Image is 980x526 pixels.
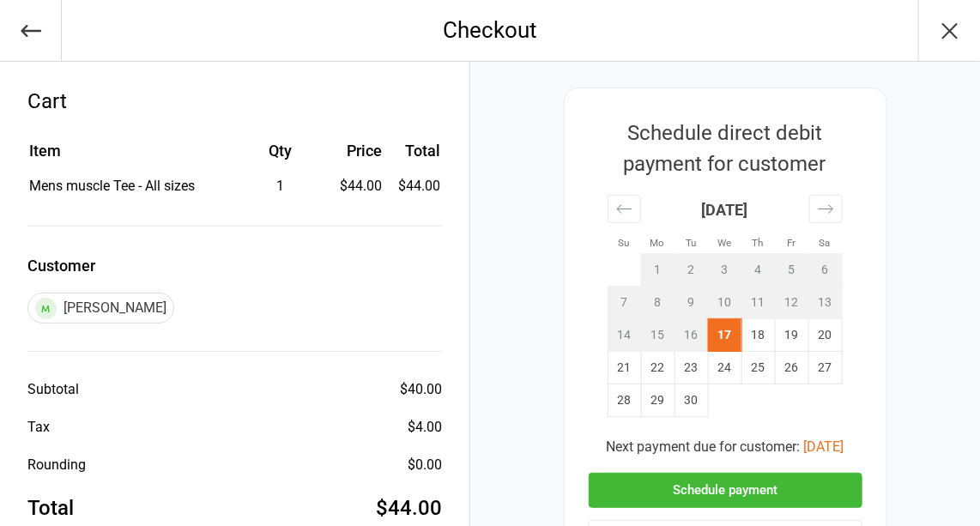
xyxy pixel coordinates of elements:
div: Move forward to switch to the next month. [809,195,843,223]
small: Mo [650,237,665,249]
td: Sunday, September 21, 2025 [608,352,641,384]
td: $44.00 [389,176,440,196]
th: Total [389,139,440,174]
button: [DATE] [804,437,844,457]
td: Not available. Thursday, September 4, 2025 [741,254,775,287]
strong: [DATE] [702,201,748,219]
div: Cart [27,86,442,117]
div: Move backward to switch to the previous month. [608,195,641,223]
small: Su [619,237,630,249]
td: Not available. Monday, September 1, 2025 [641,254,675,287]
div: Calendar [589,179,862,437]
td: Tuesday, September 30, 2025 [675,384,708,417]
div: Total [27,493,74,523]
div: $40.00 [400,379,442,400]
div: Next payment due for customer: [589,437,862,457]
div: $44.00 [376,493,442,523]
td: Not available. Thursday, September 11, 2025 [741,287,775,319]
div: Schedule direct debit payment for customer [589,118,862,179]
small: We [717,237,731,249]
td: Wednesday, September 24, 2025 [708,352,741,384]
td: Tuesday, September 23, 2025 [675,352,708,384]
small: Th [753,237,764,249]
td: Thursday, September 25, 2025 [741,352,775,384]
td: Monday, September 29, 2025 [641,384,675,417]
td: Sunday, September 28, 2025 [608,384,641,417]
small: Fr [787,237,795,249]
th: Item [29,139,232,174]
div: Rounding [27,455,86,475]
td: Not available. Wednesday, September 10, 2025 [708,287,741,319]
button: Schedule payment [589,473,862,508]
div: Subtotal [27,379,79,400]
td: Not available. Saturday, September 6, 2025 [808,254,842,287]
td: Selected. Wednesday, September 17, 2025 [708,319,741,352]
div: $44.00 [330,176,382,196]
td: Not available. Friday, September 5, 2025 [775,254,808,287]
td: Not available. Sunday, September 14, 2025 [608,319,641,352]
div: $4.00 [408,417,442,438]
td: Not available. Wednesday, September 3, 2025 [708,254,741,287]
td: Thursday, September 18, 2025 [741,319,775,352]
div: $0.00 [408,455,442,475]
div: Tax [27,417,50,438]
small: Sa [820,237,831,249]
td: Not available. Friday, September 12, 2025 [775,287,808,319]
td: Not available. Tuesday, September 9, 2025 [675,287,708,319]
td: Saturday, September 27, 2025 [808,352,842,384]
td: Not available. Monday, September 15, 2025 [641,319,675,352]
td: Friday, September 19, 2025 [775,319,808,352]
td: Monday, September 22, 2025 [641,352,675,384]
div: [PERSON_NAME] [27,293,174,323]
td: Not available. Tuesday, September 16, 2025 [675,319,708,352]
td: Friday, September 26, 2025 [775,352,808,384]
td: Saturday, September 20, 2025 [808,319,842,352]
td: Not available. Tuesday, September 2, 2025 [675,254,708,287]
div: 1 [233,176,328,196]
th: Qty [233,139,328,174]
label: Customer [27,254,442,277]
div: Price [330,139,382,162]
td: Not available. Sunday, September 7, 2025 [608,287,641,319]
td: Not available. Saturday, September 13, 2025 [808,287,842,319]
td: Not available. Monday, September 8, 2025 [641,287,675,319]
span: Mens muscle Tee - All sizes [29,178,195,194]
small: Tu [686,237,696,249]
